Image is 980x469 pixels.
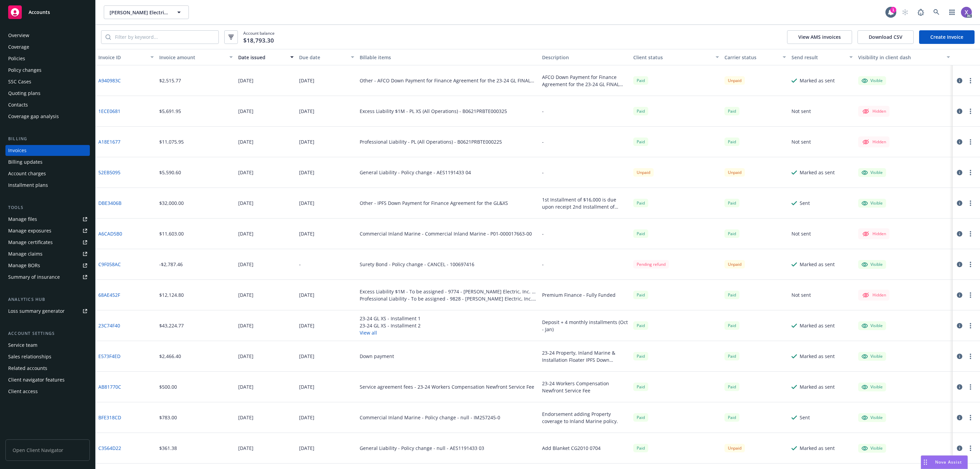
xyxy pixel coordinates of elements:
a: Summary of insurance [5,272,90,282]
div: $11,075.95 [159,138,184,145]
button: Invoice amount [157,49,235,65]
div: [DATE] [299,77,314,84]
img: photo [961,7,972,18]
div: Paid [724,291,739,299]
div: [DATE] [238,138,254,145]
a: Switch app [945,5,959,19]
a: Manage exposures [5,225,90,236]
div: Paid [724,138,739,146]
div: [DATE] [238,383,254,390]
div: Visible [862,384,883,390]
div: Invoices [8,145,27,156]
div: $361.38 [159,444,177,452]
div: Sent [800,199,810,207]
div: Paid [724,229,739,238]
div: [DATE] [299,199,314,207]
button: Send result [789,49,856,65]
div: [DATE] [238,291,254,298]
div: Paid [724,383,739,391]
a: Manage BORs [5,260,90,271]
div: 23-24 Workers Compensation Newfront Service Fee [542,380,628,394]
div: [DATE] [299,138,314,145]
div: [DATE] [299,230,314,237]
div: Professional Liability - PL (All Operations) - B0621PRBTE000225 [360,138,502,145]
span: Paid [724,321,739,330]
span: Paid [633,321,648,330]
div: Carrier status [724,54,779,61]
div: Hidden [862,291,886,299]
div: Coverage gap analysis [8,111,59,122]
a: AB81770C [98,383,121,390]
div: Hidden [862,107,886,115]
a: Accounts [5,3,90,22]
div: [DATE] [238,261,254,268]
div: Excess Liability $1M - To be assigned - 9774 - [PERSON_NAME] Electric, Inc. - [DATE] 1719946779491 [360,288,537,295]
div: Hidden [862,138,886,146]
div: [DATE] [238,230,254,237]
div: Quoting plans [8,88,40,99]
div: Not sent [791,138,811,145]
div: Paid [724,199,739,207]
div: Contacts [8,99,28,110]
div: $5,691.95 [159,108,181,115]
div: Add Blanket CG2010 0704 [542,444,601,452]
div: Other - IPFS Down Payment for Finance Agreement for the GL&XS [360,199,508,207]
div: - [299,261,301,268]
div: Paid [633,229,648,238]
div: Marked as sent [800,353,835,360]
button: Carrier status [722,49,789,65]
div: [DATE] [299,383,314,390]
div: Commercial Inland Marine - Policy change - null - IM257245-0 [360,414,500,421]
div: Account settings [5,330,90,337]
a: Sales relationships [5,351,90,362]
div: - [542,261,544,268]
span: Paid [633,107,648,115]
div: Not sent [791,291,811,298]
div: Not sent [791,230,811,237]
span: Paid [633,444,648,452]
button: Billable items [357,49,539,65]
div: $11,603.00 [159,230,184,237]
div: Paid [633,76,648,85]
a: Installment plans [5,180,90,191]
button: View all [360,329,421,336]
div: SSC Cases [8,76,31,87]
div: Sales relationships [8,351,51,362]
div: Billing updates [8,157,43,167]
div: $2,515.77 [159,77,181,84]
div: [DATE] [238,353,254,360]
div: Visible [862,169,883,176]
div: [DATE] [238,169,254,176]
a: Contacts [5,99,90,110]
div: Drag to move [921,456,930,469]
a: Overview [5,30,90,41]
div: [DATE] [299,444,314,452]
div: Billable items [360,54,537,61]
div: Invoice ID [98,54,146,61]
div: Billing [5,135,90,142]
button: Date issued [235,49,296,65]
div: Paid [633,352,648,360]
div: Paid [633,383,648,391]
div: Unpaid [724,444,745,452]
div: Manage claims [8,248,43,259]
div: Paid [724,413,739,422]
button: View AMS invoices [787,30,852,44]
div: Unpaid [724,260,745,269]
a: Search [930,5,943,19]
div: $500.00 [159,383,177,390]
div: Paid [633,199,648,207]
div: Client navigator features [8,374,65,385]
a: 1ECE0681 [98,108,120,115]
a: Quoting plans [5,88,90,99]
div: Manage certificates [8,237,53,248]
div: Sent [800,414,810,421]
a: Billing updates [5,157,90,167]
span: Paid [724,352,739,360]
div: Paid [633,413,648,422]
